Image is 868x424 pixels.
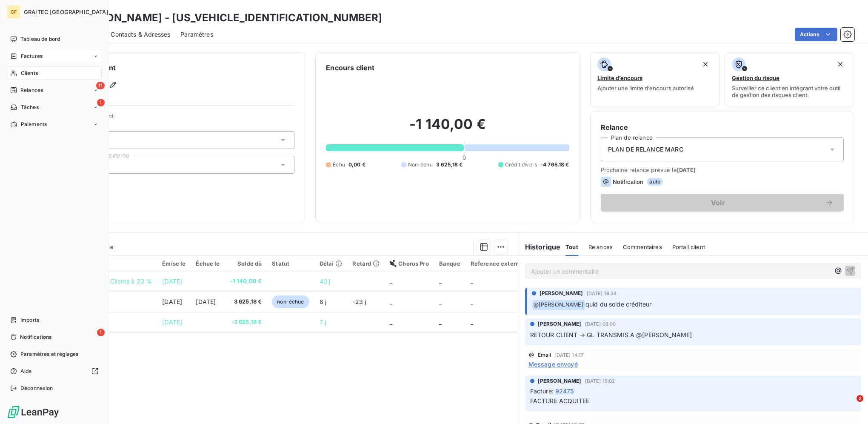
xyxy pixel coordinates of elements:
span: [DATE] 14:17 [554,352,583,358]
span: Voir [611,199,825,206]
div: Reference externe [471,260,523,267]
button: Actions [795,28,837,41]
span: 2 [857,395,863,402]
span: 3 625,18 € [436,161,463,169]
span: Notification [613,178,644,185]
button: Limite d’encoursAjouter une limite d’encours autorisé [590,52,720,106]
span: [DATE] [162,278,182,285]
span: -4 765,18 € [540,161,569,169]
span: Tout [565,244,578,250]
span: Paramètres et réglages [20,350,78,358]
span: Paiements [21,120,47,128]
span: Clients [21,69,38,77]
div: Chorus Pro [390,260,429,267]
span: 0,00 € [348,161,365,169]
div: Délai [320,260,343,267]
span: 8 j [320,298,326,305]
span: 11 [96,82,105,89]
div: Solde dû [230,260,262,267]
span: Email [538,352,551,358]
span: Ajouter une limite d’encours autorisé [597,85,694,92]
h6: Encours client [326,63,374,73]
span: 92475 [555,387,574,395]
div: Échue le [196,260,220,267]
span: [DATE] [677,166,696,173]
span: Non-échu [408,161,433,169]
span: _ [471,278,473,285]
span: Facture : [530,387,554,395]
span: -3 625,18 € [230,318,262,327]
span: [DATE] [162,318,182,326]
span: Limite d’encours [597,74,642,81]
span: _ [471,298,473,305]
span: [DATE] 15:02 [585,378,615,384]
span: Contacts & Adresses [111,30,170,39]
span: [DATE] 18:34 [587,291,617,296]
span: @ [PERSON_NAME] [532,300,585,310]
a: Aide [7,364,102,378]
div: Émise le [162,260,186,267]
h3: [PERSON_NAME] - [US_VEHICLE_IDENTIFICATION_NUMBER] [75,10,383,26]
span: FACTURE ACQUITEE [530,397,589,404]
span: _ [471,318,473,326]
span: 3 625,18 € [230,298,262,306]
span: Prochaine relance prévue le [601,166,844,173]
h2: -1 140,00 € [326,116,569,141]
h6: Historique [518,242,561,252]
iframe: Intercom live chat [839,395,859,415]
span: Relances [20,86,43,94]
span: -23 j [352,298,366,305]
span: Factures [21,52,43,60]
button: Voir [601,194,844,212]
span: Imports [20,316,39,324]
div: Banque [439,260,460,267]
span: non-échue [272,295,309,308]
span: Surveiller ce client en intégrant votre outil de gestion des risques client. [732,85,847,98]
span: Message envoyé [528,360,578,369]
span: auto [647,178,663,186]
span: [DATE] 09:00 [585,321,616,327]
button: Gestion du risqueSurveiller ce client en intégrant votre outil de gestion des risques client. [725,52,854,106]
span: 7 j [320,318,326,326]
span: Propriétés Client [69,112,294,124]
span: _ [439,298,442,305]
img: Logo LeanPay [7,405,60,419]
span: Paramètres [180,30,213,39]
span: [DATE] [162,298,182,305]
span: Commentaires [623,244,662,250]
span: Gestion du risque [732,74,779,81]
span: Relances [588,244,613,250]
span: 0 [463,154,466,161]
span: 40 j [320,278,331,285]
span: Tableau de bord [20,35,60,43]
span: RETOUR CLIENT → GL TRANSMIS A @[PERSON_NAME] [530,331,692,338]
h6: Relance [601,122,844,132]
span: Portail client [672,244,705,250]
span: [PERSON_NAME] [540,289,583,297]
span: [DATE] [196,298,216,305]
div: Retard [352,260,380,267]
div: Statut [272,260,309,267]
span: 1 [97,329,105,336]
span: _ [390,278,392,285]
span: Déconnexion [20,384,53,392]
span: [PERSON_NAME] [538,377,582,385]
span: Tâches [21,103,39,111]
span: Crédit divers [505,161,537,169]
span: GRAITEC [GEOGRAPHIC_DATA] [24,9,108,15]
span: [PERSON_NAME] [538,320,582,328]
span: PLAN DE RELANCE MARC [608,145,683,154]
span: _ [439,278,442,285]
span: -1 140,00 € [230,277,262,286]
span: Aide [20,367,32,375]
span: _ [390,298,392,305]
span: quid du solde créditeur [585,301,651,308]
div: GF [7,5,20,19]
span: Notifications [20,333,51,341]
span: _ [439,318,442,326]
h6: Informations client [51,63,294,73]
span: _ [390,318,392,326]
span: 1 [97,99,105,106]
span: Échu [333,161,345,169]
